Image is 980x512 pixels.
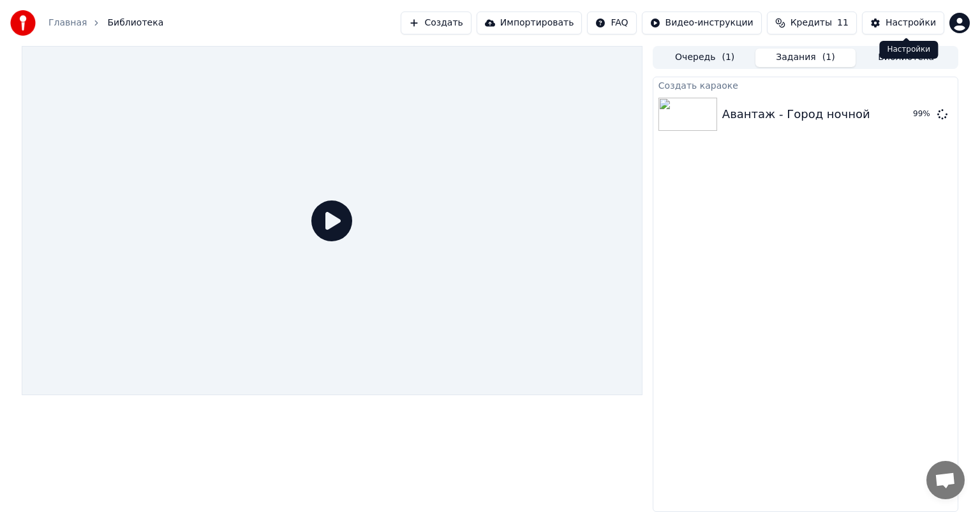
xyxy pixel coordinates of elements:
span: ( 1 ) [722,51,734,64]
button: FAQ [587,11,636,34]
nav: breadcrumb [48,17,163,29]
button: Задания [755,49,856,67]
span: Кредиты [791,17,832,29]
div: 99 % [913,109,932,119]
button: Создать [401,11,471,34]
span: Библиотека [107,17,163,29]
button: Настройки [862,11,944,34]
button: Импортировать [477,11,583,34]
button: Кредиты11 [767,11,857,34]
div: Авантаж - Город ночной [722,105,870,123]
img: youka [10,10,36,36]
a: Открытый чат [926,461,965,499]
span: ( 1 ) [822,51,835,64]
button: Библиотека [856,49,956,67]
a: Главная [48,17,87,29]
div: Настройки [879,41,938,59]
button: Видео-инструкции [642,11,762,34]
div: Настройки [886,17,936,29]
div: Создать караоке [653,77,958,93]
button: Очередь [655,49,755,67]
span: 11 [837,17,849,29]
